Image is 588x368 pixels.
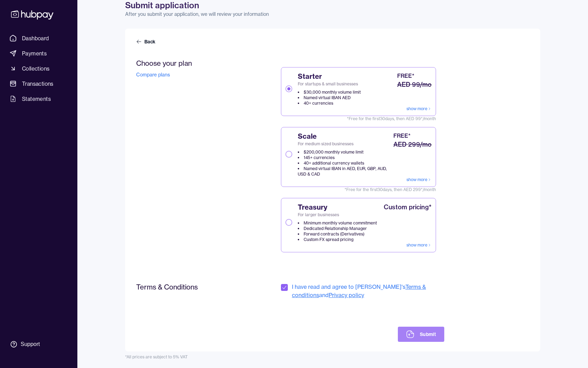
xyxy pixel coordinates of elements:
li: Custom FX spread pricing [298,237,377,242]
span: For startups & small businesses [298,81,361,87]
p: After you submit your application, we will review your information [125,11,540,18]
span: Treasury [298,202,377,212]
li: 145+ currencies [298,155,392,160]
a: show more [406,106,432,112]
a: Statements [7,93,70,105]
button: ScaleFor medium sized businesses$200,000 monthly volume limit145+ currencies40+ additional curren... [285,151,292,158]
span: Dashboard [22,34,49,42]
span: Scale [298,132,392,141]
div: Custom pricing* [384,202,432,212]
span: *Free for the first 30 days, then AED 99*/month [281,116,436,122]
h2: Terms & Conditions [136,283,240,291]
div: AED 299/mo [393,140,432,149]
div: Support [21,340,40,348]
div: FREE* [397,72,414,80]
li: Dedicated Relationship Manager [298,226,377,231]
span: Statements [22,95,51,103]
a: Dashboard [7,32,70,44]
a: Support [7,337,70,351]
li: $200,000 monthly volume limit [298,149,392,155]
li: $30,000 monthly volume limit [298,90,361,95]
span: For medium sized businesses [298,141,392,147]
a: Payments [7,47,70,60]
h2: Choose your plan [136,59,240,67]
span: Payments [22,49,47,57]
a: Transactions [7,77,70,90]
div: AED 99/mo [397,80,432,90]
a: Privacy policy [329,292,364,298]
li: 40+ additional currency wallets [298,160,392,166]
li: Named virtual IBAN AED [298,95,361,101]
a: show more [406,242,432,248]
div: FREE* [393,132,411,140]
a: Collections [7,62,70,75]
span: Starter [298,72,361,81]
span: Transactions [22,80,54,88]
a: show more [406,177,432,182]
div: *All prices are subject to 5% VAT [125,354,540,360]
button: Submit [398,327,444,342]
span: I have read and agree to [PERSON_NAME]'s and [292,283,444,299]
li: Named virtual IBAN in AED, EUR, GBP, AUD, USD & CAD [298,166,392,177]
a: Compare plans [136,72,170,78]
li: 40+ currencies [298,101,361,106]
li: Forward contracts (Derivatives) [298,231,377,237]
span: Collections [22,64,50,73]
a: Back [136,38,157,45]
button: StarterFor startups & small businesses$30,000 monthly volume limitNamed virtual IBAN AED40+ curre... [285,85,292,92]
li: Minimum monthly volume commitment [298,220,377,226]
span: For larger businesses [298,212,377,218]
button: TreasuryFor larger businessesMinimum monthly volume commitmentDedicated Relationship ManagerForwa... [285,219,292,226]
span: *Free for the first 30 days, then AED 299*/month [281,187,436,192]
